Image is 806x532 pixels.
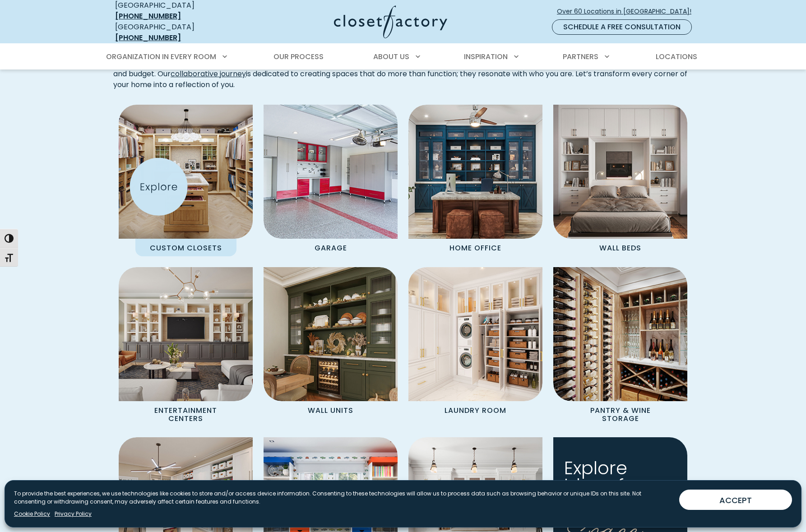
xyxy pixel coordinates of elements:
a: Home Office featuring desk and custom cabinetry Home Office [408,105,542,256]
p: Pantry & Wine Storage [567,401,674,427]
span: About Us [373,51,409,62]
a: Wall unit Wall Units [264,267,398,427]
a: Over 60 Locations in [GEOGRAPHIC_DATA]! [556,4,699,19]
p: Garage [300,239,361,256]
nav: Primary Menu [100,44,706,69]
a: Entertainment Center Entertainment Centers [119,267,253,427]
img: Custom Closet with island [112,98,259,245]
div: [GEOGRAPHIC_DATA] [115,22,246,43]
p: Laundry Room [430,401,521,418]
a: Cookie Policy [14,510,50,518]
p: To provide the best experiences, we use technologies like cookies to store and/or access device i... [14,490,672,506]
button: ACCEPT [679,490,792,510]
span: Explore Ideas for Every [564,455,642,515]
p: Custom Closets [135,239,236,256]
span: Locations [656,51,697,62]
span: Inspiration [464,51,508,62]
a: [PHONE_NUMBER] [115,11,181,21]
img: Wall Bed [553,105,687,239]
a: [PHONE_NUMBER] [115,32,181,43]
img: Entertainment Center [119,267,253,401]
p: Home Office [435,239,516,256]
img: Custom Laundry Room [408,267,542,401]
a: Custom Pantry Pantry & Wine Storage [553,267,687,427]
a: Custom Closet with island Custom Closets [119,105,253,256]
img: Wall unit [264,267,398,401]
p: Beyond the ordinary, Closet Factory designers dive deep into the essence of what makes you, you, ... [113,58,693,90]
img: Garage Cabinets [264,105,398,239]
p: Wall Beds [585,239,656,256]
img: Closet Factory Logo [334,5,447,38]
span: Our Process [273,51,324,62]
a: Custom Laundry Room Laundry Room [408,267,542,427]
span: Organization in Every Room [106,51,216,62]
a: Garage Cabinets Garage [264,105,398,256]
span: Partners [563,51,598,62]
img: Home Office featuring desk and custom cabinetry [408,105,542,239]
p: Entertainment Centers [132,401,240,427]
a: Wall Bed Wall Beds [553,105,687,256]
a: Privacy Policy [55,510,92,518]
a: Schedule a Free Consultation [552,19,692,35]
a: collaborative journey [171,69,246,79]
img: Custom Pantry [553,267,687,401]
p: Wall Units [293,401,368,418]
span: Over 60 Locations in [GEOGRAPHIC_DATA]! [557,7,699,16]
